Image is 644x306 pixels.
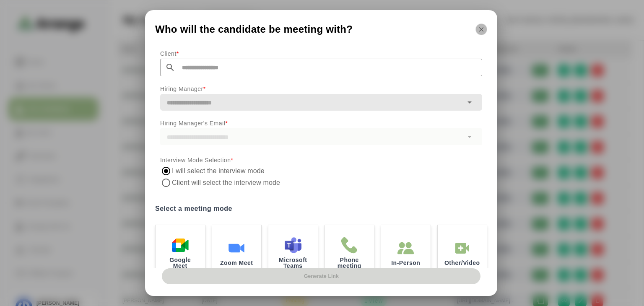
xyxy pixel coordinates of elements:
[172,165,265,177] label: I will select the interview mode
[160,155,482,165] p: Interview Mode Selection
[162,257,198,269] p: Google Meet
[172,177,282,189] label: Client will select the interview mode
[172,237,189,254] img: Google Meet
[454,240,470,257] img: In-Person
[285,237,301,254] img: Microsoft Teams
[341,237,358,254] img: Phone meeting
[160,84,482,94] p: Hiring Manager
[397,240,414,257] img: In-Person
[332,257,368,269] p: Phone meeting
[391,260,420,266] p: In-Person
[444,260,480,266] p: Other/Video
[228,240,245,257] img: Zoom Meet
[275,257,311,269] p: Microsoft Teams
[160,49,482,59] p: Client
[160,118,482,128] p: Hiring Manager's Email
[155,203,487,215] label: Select a meeting mode
[155,24,353,34] span: Who will the candidate be meeting with?
[220,260,253,266] p: Zoom Meet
